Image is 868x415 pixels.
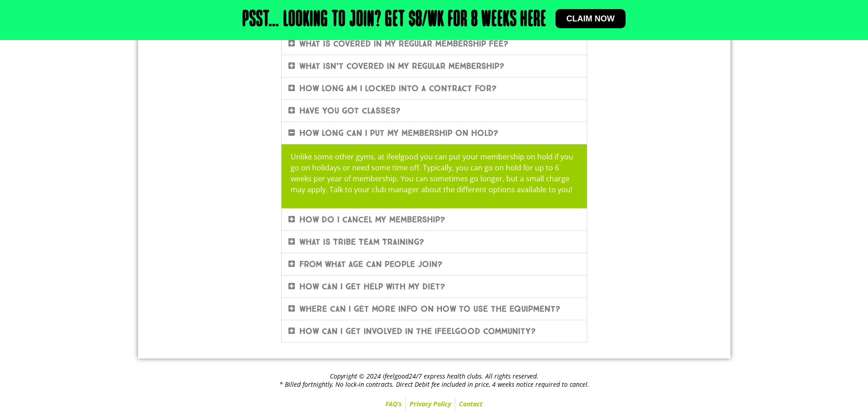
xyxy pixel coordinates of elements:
[282,253,587,275] div: From what age can people join?
[291,151,578,195] p: Unlike some other gyms, at ifeelgood you can put your membership on hold if you go on holidays or...
[299,128,498,138] a: How long can I put my membership on hold?
[299,106,401,116] a: Have you got classes?
[455,398,486,410] a: Contact
[282,276,587,297] div: How can I get help with my diet?
[282,33,587,55] div: What is covered in my regular membership fee?
[299,39,508,49] a: What is covered in my regular membership fee?
[282,231,587,253] div: What is Tribe Team Training?
[242,9,546,31] h2: Psst… Looking to join? Get $8/wk for 8 weeks here
[143,398,726,410] nav: Menu
[299,282,445,292] a: How can I get help with my diet?
[299,215,445,225] a: How do I cancel my membership?
[299,326,536,336] a: How can I get involved in the ifeelgood community?
[282,100,587,122] div: Have you got classes?
[282,122,587,144] div: How long can I put my membership on hold?
[299,61,504,71] a: What isn’t covered in my regular membership?
[143,372,726,389] h2: Copyright © 2024 ifeelgood24/7 express health clubs. All rights reserved. * Billed fortnightly, N...
[282,298,587,320] div: Where can I get more info on how to use the equipment?
[299,83,497,93] a: How long am I locked into a contract for?
[282,77,587,99] div: How long am I locked into a contract for?
[406,398,455,410] a: Privacy Policy
[299,237,424,247] a: What is Tribe Team Training?
[282,144,587,208] div: How long can I put my membership on hold?
[566,15,615,23] span: Claim now
[299,259,442,269] a: From what age can people join?
[282,55,587,77] div: What isn’t covered in my regular membership?
[282,209,587,231] div: How do I cancel my membership?
[382,398,406,410] a: FAQ’s
[555,9,626,28] a: Claim now
[282,320,587,342] div: How can I get involved in the ifeelgood community?
[299,304,560,314] a: Where can I get more info on how to use the equipment?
